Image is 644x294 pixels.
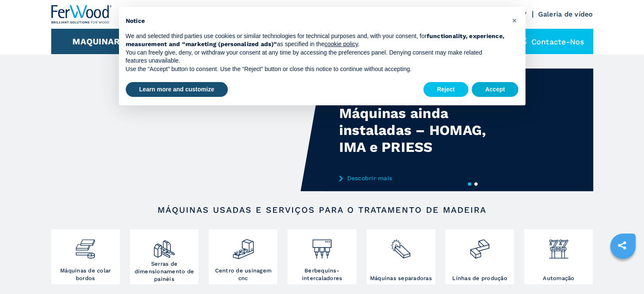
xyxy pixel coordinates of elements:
h3: Centro de usinagem cnc [211,267,275,282]
h3: Linhas de produção [452,275,507,282]
button: Reject [423,82,468,97]
iframe: Chat [608,256,638,288]
a: Descobrir mais [339,175,505,181]
button: 2 [474,182,478,186]
a: Serras de dimensionamento de painéis [130,229,199,284]
img: squadratrici_2.png [153,231,175,260]
h3: Automação [543,275,574,282]
a: Centro de usinagem cnc [209,229,277,284]
img: foratrici_inseritrici_2.png [311,231,333,260]
h2: Máquinas usadas e serviços para o tratamento de madeira [78,205,566,215]
img: automazione.png [547,231,570,260]
h3: Serras de dimensionamento de painéis [132,260,196,283]
h3: Máquinas separadoras [370,275,432,282]
p: We and selected third parties use cookies or similar technologies for technical purposes and, wit... [126,32,505,49]
div: Contacte-nos [510,29,593,54]
img: Ferwood [51,5,112,24]
span: × [511,15,517,25]
img: bordatrici_1.png [74,231,97,260]
a: cookie policy [324,41,358,47]
img: linee_di_produzione_2.png [468,231,491,260]
button: Maquinaria [72,36,129,47]
a: sharethis [611,235,633,256]
h2: Notice [126,17,505,25]
p: Use the “Accept” button to consent. Use the “Reject” button or close this notice to continue with... [126,65,505,74]
a: Automação [524,229,593,284]
a: Linhas de produção [445,229,514,284]
button: Learn more and customize [126,82,228,97]
h3: Máquinas de colar bordos [53,267,118,282]
strong: functionality, experience, measurement and “marketing (personalized ads)” [126,33,505,48]
a: Galeria de vídeo [538,10,593,18]
img: centro_di_lavoro_cnc_2.png [232,231,254,260]
button: Accept [472,82,519,97]
a: Máquinas separadoras [367,229,435,284]
p: You can freely give, deny, or withdraw your consent at any time by accessing the preferences pane... [126,49,505,65]
video: Your browser does not support the video tag. [51,69,322,191]
a: Berbequins-intercaladores [287,229,356,284]
button: 1 [468,182,471,186]
button: Close this notice [508,14,521,27]
a: Máquinas de colar bordos [51,229,120,284]
h3: Berbequins-intercaladores [290,267,354,282]
img: sezionatrici_2.png [390,231,412,260]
